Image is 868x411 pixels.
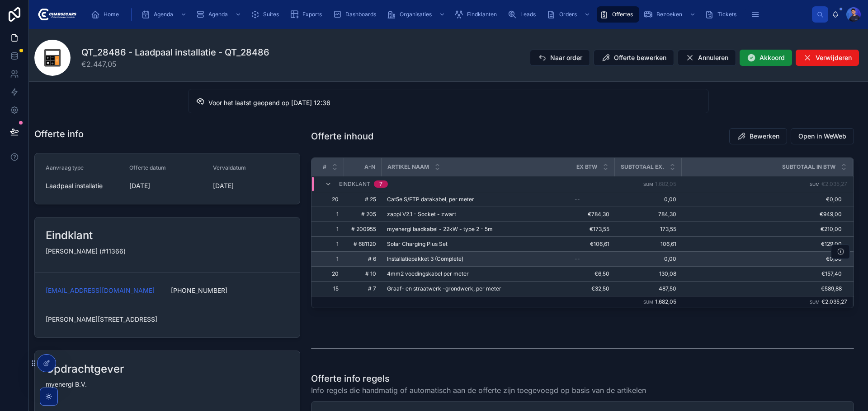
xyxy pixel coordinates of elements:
[213,164,246,171] span: Vervaldatum
[575,255,580,263] span: --
[384,6,450,23] a: Organisaties
[682,226,842,233] span: €210,00
[575,211,609,218] span: €784,30
[339,180,370,188] span: Eindklant
[620,226,676,233] span: 173,55
[387,163,429,171] span: Artikel naam
[505,6,542,23] a: Leads
[379,180,382,188] div: 7
[682,255,842,263] span: €0,00
[34,128,84,140] h1: Offerte info
[621,163,664,171] span: Subtotaal ex.
[46,164,84,171] span: Aanvraag type
[322,255,339,263] span: 1
[698,53,728,62] span: Annuleren
[620,285,676,292] span: 487,50
[729,128,787,144] button: Bewerken
[129,164,166,171] span: Offerte datum
[46,380,87,388] span: myenergi B.V.
[349,240,376,248] span: # 681120
[682,240,842,248] span: €129,00
[81,59,269,69] span: €2.447,05
[678,50,736,66] button: Annuleren
[544,6,595,23] a: Orders
[171,286,289,295] span: [PHONE_NUMBER]
[682,285,842,292] span: €589,88
[682,270,842,277] span: €157,40
[323,163,326,171] span: #
[46,181,103,190] span: Laadpaal installatie
[682,196,842,203] span: €0,00
[154,11,173,18] span: Agenda
[46,315,289,324] span: [PERSON_NAME][STREET_ADDRESS]
[682,211,842,218] span: €949,00
[400,11,432,18] span: Organisaties
[129,181,206,190] span: [DATE]
[36,7,76,22] img: App logo
[575,196,580,203] span: --
[597,6,639,23] a: Offertes
[655,298,676,305] span: 1.682,05
[559,11,577,18] span: Orders
[193,6,246,23] a: Agenda
[821,298,847,305] span: €2.035,27
[594,50,674,66] button: Offerte bewerken
[330,6,382,23] a: Dashboards
[782,163,835,171] span: Subtotaal in BTW
[717,11,736,18] span: Tickets
[759,53,785,62] span: Akkoord
[322,270,339,277] span: 20
[750,132,779,141] span: Bewerken
[46,286,155,295] a: [EMAIL_ADDRESS][DOMAIN_NAME]
[641,6,700,23] a: Bezoeken
[387,270,469,277] span: 4mm2 voedingskabel per meter
[612,11,633,18] span: Offertes
[740,50,792,66] button: Akkoord
[349,285,376,292] span: # 7
[387,255,463,263] span: Installatiepakket 3 (Complete)
[643,182,653,187] small: Sum
[263,11,279,18] span: Suites
[614,53,666,62] span: Offerte bewerken
[387,285,501,292] span: Graaf- en straatwerk -grondwerk, per meter
[138,6,191,23] a: Agenda
[643,300,653,305] small: Sum
[46,228,93,243] h2: Eindklant
[81,46,269,59] h1: QT_28486 - Laadpaal installatie - QT_28486
[248,6,285,23] a: Suites
[798,132,846,141] span: Open in WeWeb
[322,196,339,203] span: 20
[575,270,609,277] span: €6,50
[322,285,339,292] span: 15
[345,11,376,18] span: Dashboards
[520,11,536,18] span: Leads
[311,130,373,143] h1: Offerte inhoud
[387,196,474,203] span: Cat5e S/FTP datakabel, per meter
[287,6,328,23] a: Exports
[530,50,590,66] button: Naar order
[208,99,330,106] span: Voor het laatst geopend op [DATE] 12:36
[387,240,448,248] span: Solar Charging Plus Set
[620,255,676,263] span: 0,00
[349,226,376,233] span: # 200955
[311,372,646,385] h1: Offerte info regels
[550,53,582,62] span: Naar order
[364,163,375,171] span: A-N
[311,385,646,396] span: Info regels die handmatig of automatisch aan de offerte zijn toegevoegd op basis van de artikelen
[104,11,119,18] span: Home
[213,181,289,190] span: [DATE]
[302,11,322,18] span: Exports
[46,362,124,376] h2: Opdrachtgever
[655,180,676,187] span: 1.682,05
[656,11,682,18] span: Bezoeken
[796,50,859,66] button: Verwijderen
[322,211,339,218] span: 1
[575,285,609,292] span: €32,50
[467,11,497,18] span: Eindklanten
[349,255,376,263] span: # 6
[702,6,743,23] a: Tickets
[349,196,376,203] span: # 25
[46,246,289,256] p: [PERSON_NAME] (#11366)
[452,6,503,23] a: Eindklanten
[349,211,376,218] span: # 205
